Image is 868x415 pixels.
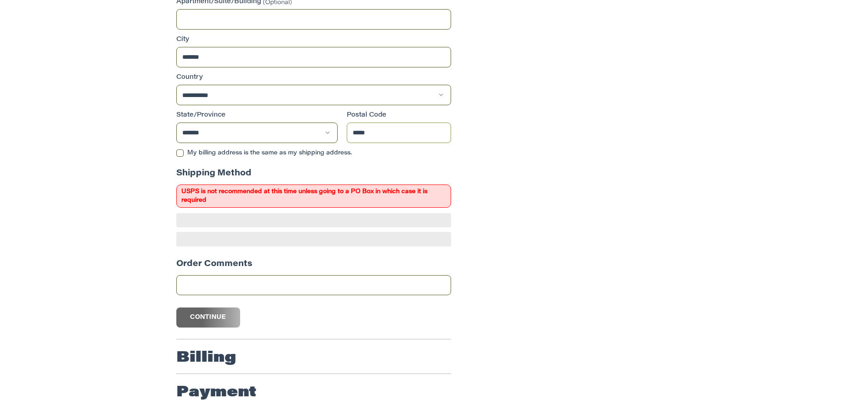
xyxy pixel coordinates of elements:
label: State/Province [176,111,338,120]
h2: Payment [176,384,257,402]
label: My billing address is the same as my shipping address. [176,149,451,157]
label: Country [176,73,451,82]
legend: Shipping Method [176,168,252,184]
legend: Order Comments [176,258,252,275]
label: City [176,35,451,45]
h2: Billing [176,349,236,367]
label: Postal Code [347,111,452,120]
button: Continue [176,307,240,328]
span: USPS is not recommended at this time unless going to a PO Box in which case it is required [176,184,451,208]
